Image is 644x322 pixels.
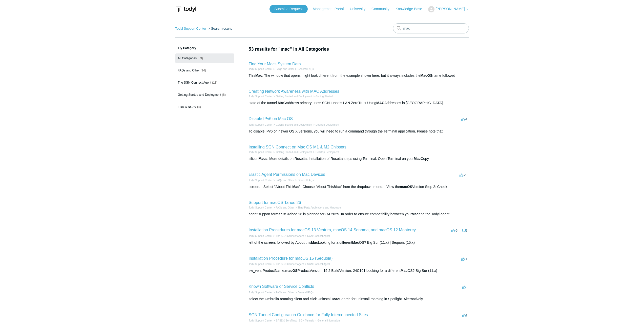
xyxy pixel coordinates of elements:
[198,56,203,60] span: (53)
[275,212,287,216] em: macOS
[460,173,468,177] span: -20
[298,179,314,182] a: General FAQs
[276,151,312,154] a: Getting Started and Deployment
[197,105,201,109] span: (4)
[249,319,273,322] a: Todyl Support Center
[393,23,469,33] input: Search
[249,235,273,237] a: Todyl Support Center
[212,81,217,84] span: (13)
[276,123,312,126] a: Getting Started and Deployment
[249,228,416,232] a: Installation Procedures for macOS 13 Ventura, macOS 14 Sonoma, and macOS 12 Monterey
[272,206,294,210] li: FAQs and Other
[272,262,304,266] li: The SGN Connect Agent
[255,73,262,78] em: Mac
[332,297,339,301] em: Mac
[317,319,340,322] a: General Information
[276,263,304,266] a: The SGN Connect Agent
[249,240,469,245] div: left of the screen, followed by About this Looking for a different OS? Big Sur (11.x) | Sequoia (...
[249,291,273,294] li: Todyl Support Center
[276,68,294,70] a: FAQs and Other
[249,172,325,177] a: Elastic Agent Permissions on Mac Devices
[298,68,314,70] a: General FAQs
[276,95,312,98] a: Getting Started and Deployment
[249,256,333,260] a: Installation Procedure for macOS 15 (Sequoia)
[276,235,304,237] a: The SGN Connect Agent
[371,6,394,12] a: Community
[249,263,273,266] a: Todyl Support Center
[376,101,384,105] em: MAC
[292,185,299,189] em: Mac
[428,6,469,12] button: [PERSON_NAME]
[307,235,330,237] a: SGN Connect Agent
[350,6,370,12] a: University
[294,67,314,71] li: General FAQs
[175,27,207,30] li: Todyl Support Center
[316,151,339,154] a: Desktop Deployment
[396,6,427,12] a: Knowledge Base
[312,123,339,127] li: Desktop Deployment
[249,262,273,266] li: Todyl Support Center
[249,123,273,126] a: Todyl Support Center
[249,145,346,149] a: Installing SGN Connect on Mac OS M1 & M2 Chipsets
[272,150,312,154] li: Getting Started and Deployment
[269,5,308,13] a: Submit a Request
[249,89,339,93] a: Creating Network Awareness with MAC Addresses
[249,296,469,302] div: select the Umbrella roaming client and click Uninstall. Search for uninstall roaming in Spotlight...
[311,240,318,244] em: Mac
[272,178,294,182] li: FAQs and Other
[178,69,200,72] span: FAQs and Other
[276,179,294,182] a: FAQs and Other
[285,269,297,273] em: macOS
[462,313,467,317] span: 1
[222,93,226,97] span: (8)
[294,291,314,294] li: General FAQs
[175,27,206,30] a: Todyl Support Center
[178,105,196,109] span: EDR & NGAV
[272,291,294,294] li: FAQs and Other
[249,95,273,98] a: Todyl Support Center
[276,206,294,209] a: FAQs and Other
[249,206,273,209] a: Todyl Support Center
[461,257,468,261] span: -1
[249,68,273,70] a: Todyl Support Center
[178,93,221,97] span: Getting Started and Deployment
[175,46,234,50] h3: By Category
[249,150,273,154] li: Todyl Support Center
[298,206,341,209] a: Third Party Applications and Hardware
[298,291,314,294] a: General FAQs
[276,291,294,294] a: FAQs and Other
[249,129,469,134] div: To disable IPv6 on newer OS X versions, you will need to run a command through the Terminal appli...
[316,123,339,126] a: Desktop Deployment
[412,212,419,216] em: Mac
[175,90,234,100] a: Getting Started and Deployment (8)
[272,67,294,71] li: FAQs and Other
[462,229,467,232] span: 9
[352,240,359,244] em: Mac
[435,7,465,11] span: [PERSON_NAME]
[312,94,333,98] li: Getting Started
[462,285,467,289] span: 3
[249,62,301,66] a: Find Your Macs System Data
[276,319,314,322] a: SASE & ZeroTrust - SGN Tunnels
[294,178,314,182] li: General FAQs
[294,206,341,210] li: Third Party Applications and Hardware
[249,200,301,205] a: Support for macOS Tahoe 26
[249,67,273,71] li: Todyl Support Center
[304,234,330,238] li: SGN Connect Agent
[249,291,273,294] a: Todyl Support Center
[207,27,232,30] li: Search results
[307,263,330,266] a: SGN Connect Agent
[201,69,206,72] span: (14)
[316,95,333,98] a: Getting Started
[178,81,211,84] span: The SGN Connect Agent
[249,100,469,106] div: state of the tunnel. Address primary uses: SGN tunnels LAN ZeroTrust Using Addresses in [GEOGRAPH...
[249,117,293,121] a: Disable IPv6 on Mac OS
[249,73,469,78] div: This . The window that opens might look different from the example shown here, but it always incl...
[249,179,273,182] a: Todyl Support Center
[414,157,421,161] em: Mac
[272,94,312,98] li: Getting Started and Deployment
